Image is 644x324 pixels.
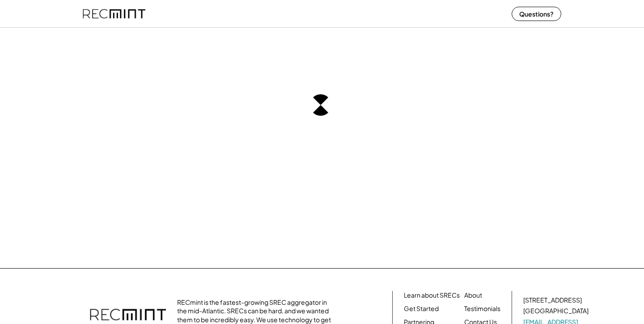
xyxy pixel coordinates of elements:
a: About [464,291,482,300]
a: Testimonials [464,304,500,313]
img: recmint-logotype%403x%20%281%29.jpeg [83,2,145,25]
a: Learn about SRECs [404,291,460,300]
button: Questions? [512,7,561,21]
a: Get Started [404,304,439,313]
div: [GEOGRAPHIC_DATA] [523,307,589,316]
div: [STREET_ADDRESS] [523,296,582,305]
